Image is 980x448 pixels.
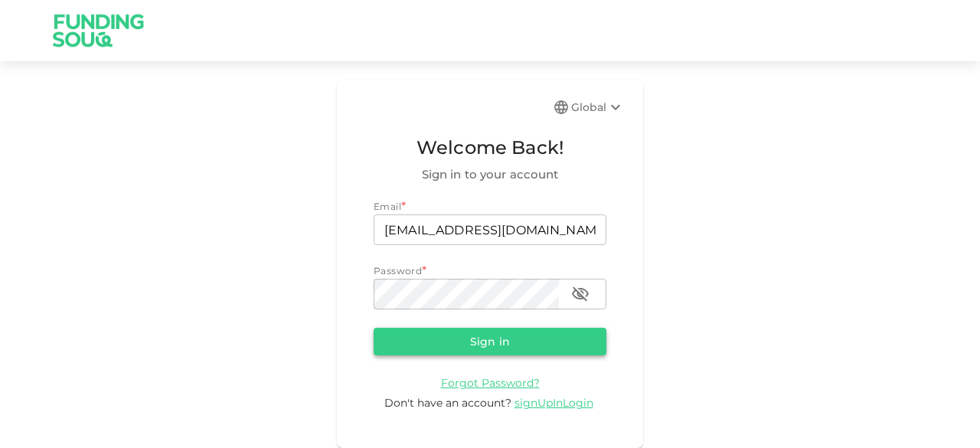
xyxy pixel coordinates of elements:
[374,265,422,276] span: Password
[374,279,559,309] input: password
[374,133,606,162] span: Welcome Back!
[384,396,511,410] span: Don't have an account?
[374,165,606,184] span: Sign in to your account
[374,214,606,245] input: email
[374,201,401,212] span: Email
[374,328,606,355] button: Sign in
[441,376,540,390] span: Forgot Password?
[441,375,540,390] a: Forgot Password?
[571,98,625,116] div: Global
[514,396,593,410] span: signUpInLogin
